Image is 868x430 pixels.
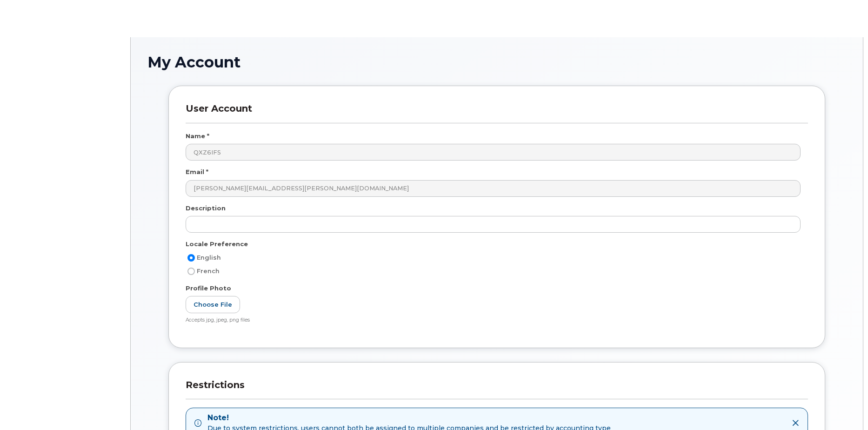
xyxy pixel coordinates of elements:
h3: User Account [186,103,808,123]
label: Choose File [186,296,240,313]
label: Email * [186,168,208,176]
label: Locale Preference [186,240,248,249]
h1: My Account [147,54,846,70]
label: Description [186,204,226,213]
span: English [197,254,221,261]
input: French [187,268,195,275]
div: Accepts jpg, jpeg, png files [186,317,801,324]
label: Profile Photo [186,284,231,293]
span: French [197,268,220,275]
input: English [187,254,195,262]
strong: Note! [207,413,611,423]
h3: Restrictions [186,379,808,399]
label: Name * [186,132,209,141]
